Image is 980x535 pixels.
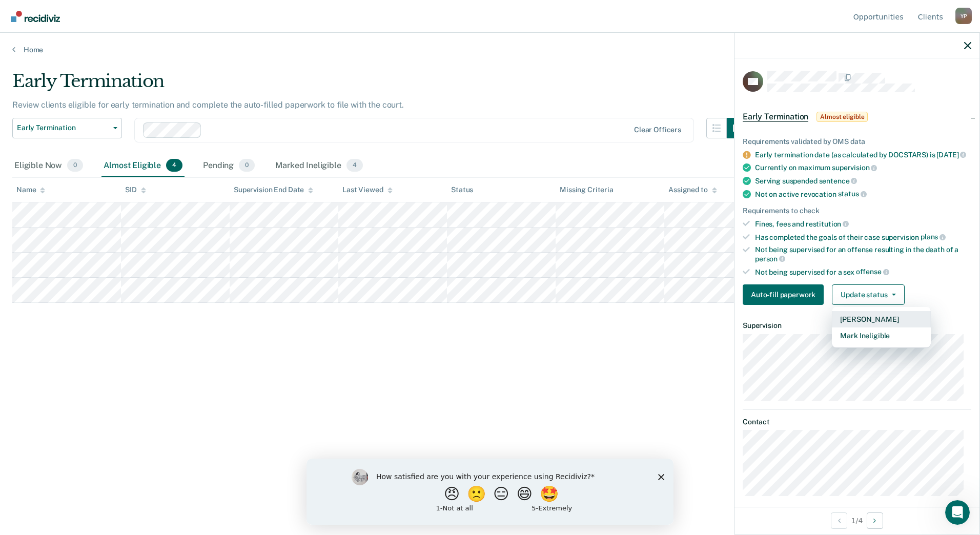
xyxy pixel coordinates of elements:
[668,186,717,194] div: Assigned to
[743,207,971,215] div: Requirements to check
[17,124,109,132] span: Early Termination
[921,233,946,241] span: plans
[743,284,824,305] button: Auto-fill paperwork
[346,159,363,172] span: 4
[806,220,849,228] span: restitution
[755,245,971,263] div: Not being supervised for an offense resulting in the death of a
[743,137,971,146] div: Requirements validated by OMS data
[201,155,257,177] div: Pending
[12,155,85,177] div: Eligible Now
[16,186,45,194] div: Name
[239,159,255,172] span: 0
[832,327,931,344] button: Mark Ineligible
[451,186,473,194] div: Status
[125,186,146,194] div: SID
[634,126,681,134] div: Clear officers
[955,8,972,24] button: Profile dropdown button
[755,219,971,229] div: Fines, fees and
[743,418,971,426] dt: Contact
[11,11,60,22] img: Recidiviz
[560,186,614,194] div: Missing Criteria
[755,163,971,172] div: Currently on maximum
[832,163,877,172] span: supervision
[234,186,313,194] div: Supervision End Date
[755,255,785,263] span: person
[816,112,868,122] span: Almost eligible
[755,267,971,277] div: Not being supervised for a sex
[755,190,971,199] div: Not on active revocation
[819,177,857,185] span: sentence
[12,45,968,54] a: Home
[743,284,828,305] a: Navigate to form link
[67,159,83,172] span: 0
[856,267,889,276] span: offense
[743,321,971,330] dt: Supervision
[743,112,808,122] span: Early Termination
[832,311,931,327] button: [PERSON_NAME]
[832,284,904,305] button: Update status
[945,500,970,525] iframe: Intercom live chat
[755,233,971,242] div: Has completed the goals of their case supervision
[342,186,392,194] div: Last Viewed
[734,507,979,534] div: 1 / 4
[755,176,971,186] div: Serving suspended
[955,8,972,24] div: Y P
[831,512,847,529] button: Previous Opportunity
[101,155,185,177] div: Almost Eligible
[838,190,867,198] span: status
[273,155,365,177] div: Marked Ineligible
[832,307,931,348] div: Dropdown Menu
[867,512,883,529] button: Next Opportunity
[734,100,979,133] div: Early TerminationAlmost eligible
[12,100,404,110] p: Review clients eligible for early termination and complete the auto-filled paperwork to file with...
[307,459,673,525] iframe: Survey by Kim from Recidiviz
[755,150,971,159] div: Early termination date (as calculated by DOCSTARS) is [DATE]
[166,159,182,172] span: 4
[12,71,747,100] div: Early Termination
